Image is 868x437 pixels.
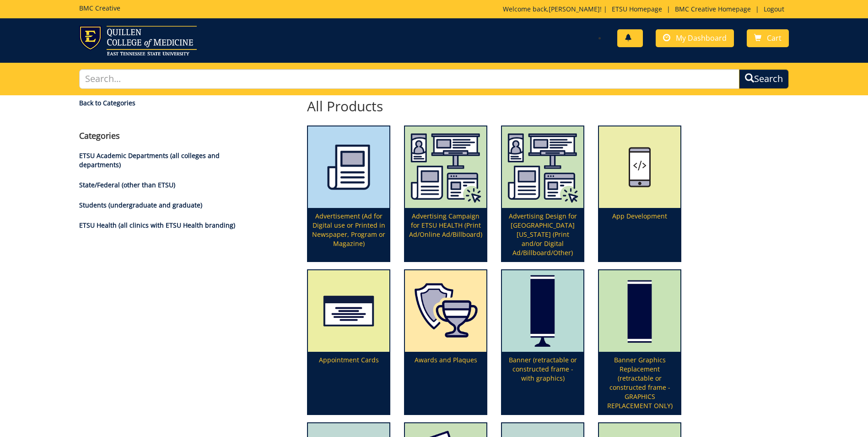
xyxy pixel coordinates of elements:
a: Cart [747,29,789,47]
img: plaques-5a7339fccbae09.63825868.png [405,270,486,352]
span: My Dashboard [676,33,727,43]
img: graphics-only-banner-5949222f1cdc31.93524894.png [599,270,680,352]
p: Welcome back, ! | | | [503,5,789,14]
a: State/Federal (other than ETSU) [79,180,175,189]
a: Back to Categories [79,98,246,108]
h2: All Products [300,98,688,114]
a: Appointment Cards [308,270,389,414]
a: [PERSON_NAME] [549,5,600,13]
a: Banner (retractable or constructed frame - with graphics) [502,270,583,414]
img: printmedia-5fff40aebc8a36.86223841.png [308,126,389,208]
a: BMC Creative Homepage [670,5,755,13]
img: app%20development%20icon-655684178ce609.47323231.png [599,126,680,208]
img: ETSU logo [79,26,197,55]
a: My Dashboard [656,29,734,47]
a: Students (undergraduate and graduate) [79,201,202,209]
img: retractable-banner-59492b401f5aa8.64163094.png [502,270,583,352]
a: Advertising Campaign for ETSU HEALTH (Print Ad/Online Ad/Billboard) [405,126,486,261]
p: Advertising Campaign for ETSU HEALTH (Print Ad/Online Ad/Billboard) [405,208,486,261]
p: Banner (retractable or constructed frame - with graphics) [502,352,583,414]
img: etsu%20health%20marketing%20campaign%20image-6075f5506d2aa2.29536275.png [405,126,486,208]
a: ETSU Homepage [607,5,667,13]
a: Advertisement (Ad for Digital use or Printed in Newspaper, Program or Magazine) [308,126,389,261]
a: Logout [759,5,789,13]
span: Cart [767,33,782,43]
p: Banner Graphics Replacement (retractable or constructed frame - GRAPHICS REPLACEMENT ONLY) [599,352,680,414]
a: Awards and Plaques [405,270,486,414]
a: ETSU Academic Departments (all colleges and departments) [79,151,220,169]
p: Awards and Plaques [405,352,486,414]
p: App Development [599,208,680,261]
img: etsu%20health%20marketing%20campaign%20image-6075f5506d2aa2.29536275.png [502,126,583,208]
p: Advertising Design for [GEOGRAPHIC_DATA][US_STATE] (Print and/or Digital Ad/Billboard/Other) [502,208,583,261]
a: App Development [599,126,680,261]
input: Search... [79,69,739,89]
a: ETSU Health (all clinics with ETSU Health branding) [79,221,235,229]
img: appointment%20cards-6556843a9f7d00.21763534.png [308,270,389,352]
h5: BMC Creative [79,5,120,11]
p: Advertisement (Ad for Digital use or Printed in Newspaper, Program or Magazine) [308,208,389,261]
a: Advertising Design for [GEOGRAPHIC_DATA][US_STATE] (Print and/or Digital Ad/Billboard/Other) [502,126,583,261]
a: Banner Graphics Replacement (retractable or constructed frame - GRAPHICS REPLACEMENT ONLY) [599,270,680,414]
p: Appointment Cards [308,352,389,414]
button: Search [739,69,789,89]
h4: Categories [79,131,246,141]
